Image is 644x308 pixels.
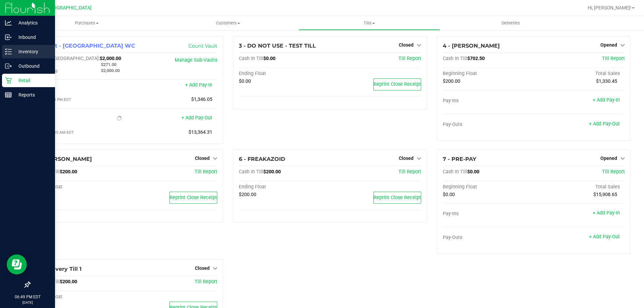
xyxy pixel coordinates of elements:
[600,156,617,161] span: Opened
[35,156,92,162] span: 5 - [PERSON_NAME]
[373,192,421,204] button: Reprint Close Receipt
[5,19,12,26] inline-svg: Analytics
[443,71,534,77] div: Beginning Float
[35,294,126,300] div: Ending Float
[239,71,330,77] div: Ending Float
[589,121,620,127] a: + Add Pay-Out
[239,192,256,197] span: $200.00
[60,279,77,285] span: $200.00
[5,77,12,84] inline-svg: Retail
[181,115,212,121] a: + Add Pay-Out
[263,169,281,175] span: $200.00
[12,33,52,41] p: Inbound
[5,63,12,69] inline-svg: Outbound
[467,169,479,175] span: $0.00
[374,195,421,200] span: Reprint Close Receipt
[443,211,534,217] div: Pay-Ins
[195,156,210,161] span: Closed
[35,83,126,89] div: Pay-Ins
[263,56,275,61] span: $0.00
[35,184,126,190] div: Ending Float
[589,234,620,240] a: + Add Pay-Out
[3,300,52,305] p: [DATE]
[443,184,534,190] div: Beginning Float
[239,184,330,190] div: Ending Float
[239,56,263,61] span: Cash In Till
[398,169,421,175] a: Till Report
[440,16,581,30] a: Deliveries
[60,169,77,175] span: $200.00
[443,98,534,104] div: Pay-Ins
[46,5,92,11] span: [GEOGRAPHIC_DATA]
[373,78,421,90] button: Reprint Close Receipt
[189,43,217,49] a: Count Vault
[5,91,12,98] inline-svg: Reports
[492,20,529,26] span: Deliveries
[3,294,52,300] p: 06:49 PM EDT
[16,16,157,30] a: Purchases
[399,156,414,161] span: Closed
[157,16,299,30] a: Customers
[443,78,460,84] span: $200.00
[398,56,421,61] a: Till Report
[593,210,620,216] a: + Add Pay-In
[170,195,217,200] span: Reprint Close Receipt
[12,48,52,56] p: Inventory
[593,192,617,197] span: $15,908.65
[5,34,12,41] inline-svg: Inbound
[239,169,263,175] span: Cash In Till
[602,169,625,175] a: Till Report
[399,42,414,48] span: Closed
[443,169,467,175] span: Cash In Till
[185,82,212,88] a: + Add Pay-In
[101,68,120,73] span: $2,000.00
[12,62,52,70] p: Outbound
[195,265,210,271] span: Closed
[596,78,617,84] span: $1,330.45
[191,97,212,102] span: $1,346.05
[169,192,217,204] button: Reprint Close Receipt
[588,5,631,10] span: Hi, [PERSON_NAME]!
[443,43,500,49] span: 4 - [PERSON_NAME]
[374,81,421,87] span: Reprint Close Receipt
[467,56,485,61] span: $702.50
[195,279,217,285] a: Till Report
[12,19,52,27] p: Analytics
[593,97,620,103] a: + Add Pay-In
[602,56,625,61] a: Till Report
[5,48,12,55] inline-svg: Inventory
[101,62,116,67] span: $271.00
[534,184,625,190] div: Total Sales
[443,156,476,162] span: 7 - PRE-PAY
[443,122,534,128] div: Pay-Outs
[7,254,27,274] iframe: Resource center
[299,20,439,26] span: Tills
[299,16,440,30] a: Tills
[443,192,455,197] span: $0.00
[35,43,135,49] span: 1 - Vault - [GEOGRAPHIC_DATA] WC
[443,56,467,61] span: Cash In Till
[12,76,52,84] p: Retail
[195,169,217,175] a: Till Report
[35,56,100,61] span: Cash In [GEOGRAPHIC_DATA]:
[35,116,126,122] div: Pay-Outs
[100,56,121,61] span: $2,000.00
[600,42,617,48] span: Opened
[239,43,316,49] span: 3 - DO NOT USE - TEST TILL
[443,235,534,241] div: Pay-Outs
[239,78,251,84] span: $0.00
[189,129,212,135] span: $13,364.31
[16,20,157,26] span: Purchases
[158,20,298,26] span: Customers
[175,57,217,63] a: Manage Sub-Vaults
[239,156,285,162] span: 6 - FREAKAZOID
[35,266,82,272] span: 8 - Delivery Till 1
[534,71,625,77] div: Total Sales
[12,91,52,99] p: Reports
